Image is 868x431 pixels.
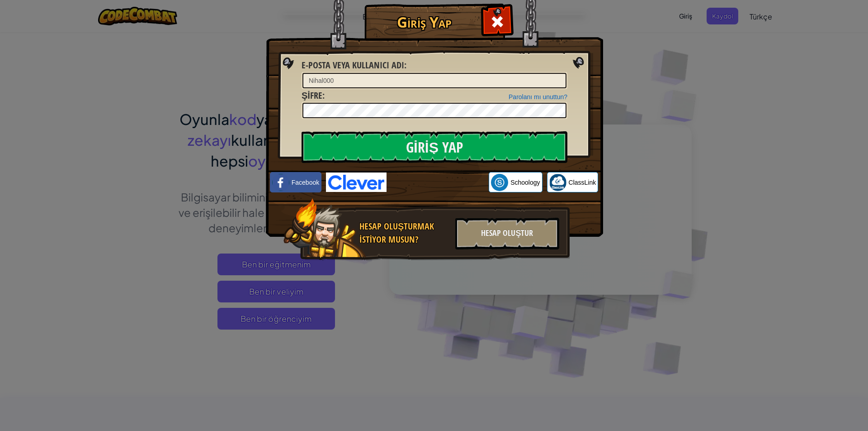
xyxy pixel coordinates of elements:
[509,93,567,101] a: Parolanı mı unuttun?
[387,172,489,192] iframe: Google ile Oturum Açma Düğmesi
[326,172,387,192] img: clever-logo-blue.png
[359,220,450,246] div: Hesap oluşturmak istiyor musun?
[272,174,289,191] img: facebook_small.png
[367,14,482,30] h1: Giriş Yap
[491,174,508,191] img: schoology.png
[302,59,406,72] label: :
[302,89,325,102] label: :
[302,131,567,163] input: Giriş Yap
[549,174,566,191] img: classlink-logo-small.png
[292,178,319,187] span: Facebook
[569,178,596,187] span: ClassLink
[455,218,559,249] div: Hesap Oluştur
[302,59,404,71] span: E-posta veya kullanıcı adı
[302,89,322,101] span: Şifre
[510,178,540,187] span: Schoology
